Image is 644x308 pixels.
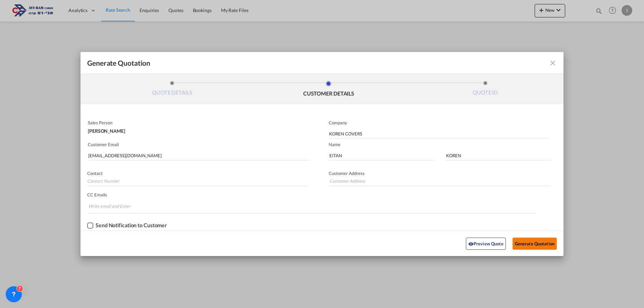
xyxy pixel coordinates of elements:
[94,81,251,99] li: QUOTE DETAILS
[445,150,551,161] input: Last Name
[329,176,551,186] input: Customer Address
[87,171,308,176] p: Contact
[87,192,536,197] p: CC Emails
[468,241,474,247] md-icon: icon-eye
[87,200,536,213] md-chips-wrap: Chips container. Enter the text area, then type text, and press enter to add a chip.
[329,171,365,176] span: Customer Address
[513,238,557,250] button: Generate Quotation
[80,52,563,256] md-dialog: Generate QuotationQUOTE ...
[88,201,139,211] input: Chips input.
[549,59,557,67] md-icon: icon-close fg-AAA8AD cursor m-0
[87,59,150,67] span: Generate Quotation
[407,81,563,99] li: QUOTE ID
[96,222,167,228] div: Send Notification to Customer
[88,150,309,161] input: Search by Customer Name/Email Id/Company
[87,222,167,229] md-checkbox: Checkbox No Ink
[88,125,308,133] div: [PERSON_NAME]
[329,129,549,139] input: Company Name
[87,176,308,186] input: Contact Number
[88,142,309,147] p: Customer Email
[88,120,308,125] p: Sales Person
[329,150,434,161] input: First Name
[251,81,407,99] li: CUSTOMER DETAILS
[329,120,549,125] p: Company
[466,238,506,250] button: icon-eyePreview Quote
[329,142,563,147] p: Name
